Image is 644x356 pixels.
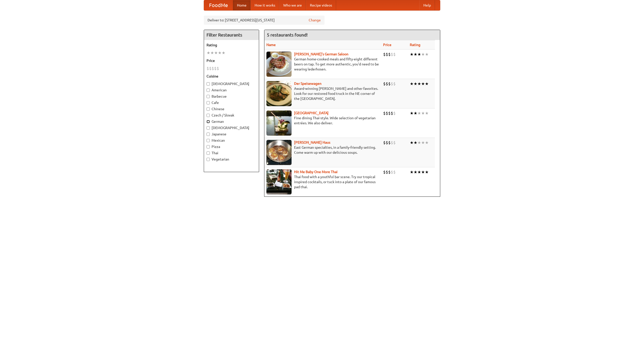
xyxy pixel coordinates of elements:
p: East German specialties, in a family-friendly setting. Come warm up with our delicious soups. [266,145,379,155]
a: Name [266,43,276,47]
p: German home-cooked meals and fifty-eight different beers on tap. To get more authentic, you'd nee... [266,57,379,72]
li: ★ [425,169,429,175]
li: $ [214,66,217,71]
input: Thai [207,151,210,155]
label: Chinese [207,106,256,111]
li: $ [383,81,386,87]
li: ★ [414,81,417,87]
p: Award-winning [PERSON_NAME] and other favorites. Look for our restored food truck in the NE corne... [266,86,379,101]
a: Price [383,43,391,47]
li: ★ [414,169,417,175]
li: $ [391,52,393,57]
li: ★ [210,50,214,56]
h4: Filter Restaurants [204,30,259,40]
p: Thai food with a youthful bar scene. Try our tropical inspired cocktails, or tuck into a plate of... [266,174,379,189]
a: How it works [251,0,279,10]
li: ★ [410,169,414,175]
li: $ [388,169,391,175]
p: Fine dining Thai-style. Wide selection of vegetarian entrées. We also deliver. [266,115,379,126]
label: Pizza [207,144,256,149]
h5: Price [207,58,256,63]
label: [DEMOGRAPHIC_DATA] [207,125,256,130]
li: ★ [218,50,222,56]
li: ★ [410,81,414,87]
ng-pluralize: 5 restaurants found! [267,32,308,37]
input: Mexican [207,139,210,142]
a: [GEOGRAPHIC_DATA] [294,111,329,115]
input: German [207,120,210,123]
a: Change [309,18,321,23]
li: $ [388,52,391,57]
li: ★ [414,52,417,57]
input: Vegetarian [207,158,210,161]
li: $ [217,66,219,71]
label: German [207,119,256,124]
li: ★ [421,169,425,175]
li: ★ [214,50,218,56]
a: Hit Me Baby One More Thai [294,170,338,174]
li: ★ [410,140,414,145]
a: [PERSON_NAME]'s German Saloon [294,52,348,56]
li: ★ [417,110,421,116]
li: ★ [207,50,210,56]
li: $ [393,81,396,87]
li: $ [386,110,388,116]
li: $ [388,110,391,116]
li: $ [391,169,393,175]
li: $ [207,66,209,71]
img: kohlhaus.jpg [266,140,292,165]
label: Cafe [207,100,256,105]
input: American [207,89,210,92]
img: babythai.jpg [266,169,292,194]
li: $ [393,110,396,116]
a: FoodMe [204,0,233,10]
label: Barbecue [207,94,256,99]
label: Japanese [207,132,256,137]
li: ★ [425,81,429,87]
input: Pizza [207,145,210,148]
li: ★ [222,50,225,56]
li: ★ [410,52,414,57]
li: ★ [425,140,429,145]
li: $ [386,169,388,175]
a: [PERSON_NAME] Haus [294,140,330,144]
li: $ [393,169,396,175]
input: [DEMOGRAPHIC_DATA] [207,126,210,130]
img: satay.jpg [266,110,292,136]
input: Czech / Slovak [207,114,210,117]
h5: Cuisine [207,74,256,79]
a: Home [233,0,251,10]
li: $ [209,66,212,71]
label: Vegetarian [207,157,256,162]
li: $ [383,52,386,57]
input: Barbecue [207,95,210,98]
input: Chinese [207,107,210,111]
li: ★ [417,81,421,87]
a: Der Speisewagen [294,82,321,86]
label: American [207,88,256,93]
li: $ [212,66,214,71]
li: $ [388,140,391,145]
a: Who we are [279,0,306,10]
li: $ [383,140,386,145]
div: Deliver to: [STREET_ADDRESS][US_STATE] [204,16,325,25]
li: $ [391,140,393,145]
li: ★ [414,140,417,145]
li: $ [386,81,388,87]
li: ★ [417,52,421,57]
li: $ [393,140,396,145]
label: Thai [207,150,256,155]
input: Japanese [207,133,210,136]
h5: Rating [207,43,256,48]
a: Help [419,0,435,10]
li: $ [386,52,388,57]
input: [DEMOGRAPHIC_DATA] [207,82,210,86]
li: ★ [421,140,425,145]
li: $ [386,140,388,145]
input: Cafe [207,101,210,104]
